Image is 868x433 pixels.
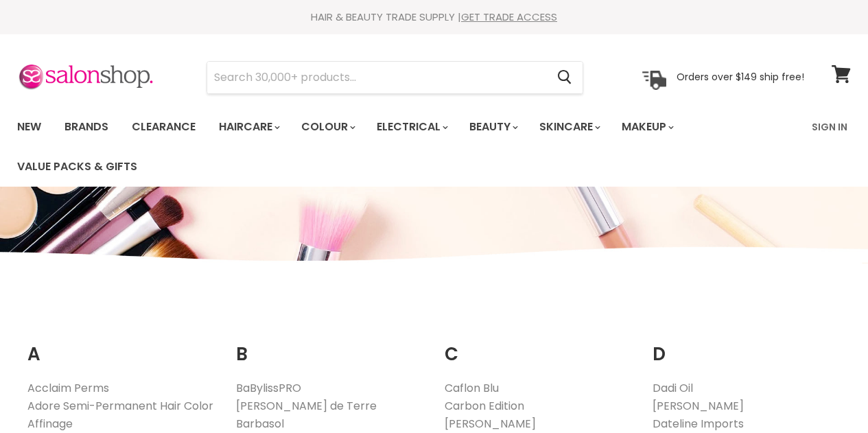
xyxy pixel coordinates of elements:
a: Sign In [804,113,856,141]
ul: Main menu [7,107,804,187]
a: Adore Semi-Permanent Hair Color [27,398,213,414]
h2: A [27,323,215,368]
a: GET TRADE ACCESS [461,10,557,24]
a: Electrical [366,113,456,141]
a: Skincare [529,113,609,141]
a: Caflon Blu [445,380,499,396]
a: [PERSON_NAME] [653,398,744,414]
a: [PERSON_NAME] [445,416,536,432]
h2: B [236,323,424,368]
a: Brands [54,113,119,141]
a: Carbon Edition [445,398,524,414]
a: Value Packs & Gifts [7,152,148,181]
a: Haircare [209,113,288,141]
a: Beauty [459,113,526,141]
h2: C [445,323,633,368]
a: Dateline Imports [653,416,744,432]
form: Product [207,61,583,94]
a: New [7,113,51,141]
button: Search [546,62,583,93]
a: BaBylissPRO [236,380,301,396]
a: Affinage [27,416,73,432]
a: Colour [291,113,364,141]
a: Barbasol [236,416,284,432]
a: Acclaim Perms [27,380,109,396]
a: Dadi Oil [653,380,693,396]
p: Orders over $149 ship free! [677,71,804,83]
h2: D [653,323,841,368]
input: Search [207,62,546,93]
a: [PERSON_NAME] de Terre [236,398,377,414]
a: Makeup [611,113,682,141]
a: Clearance [121,113,206,141]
